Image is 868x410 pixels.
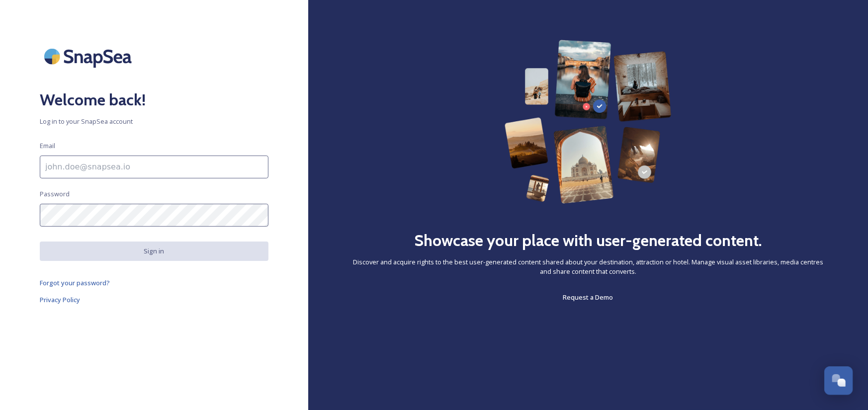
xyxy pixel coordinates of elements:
span: Password [40,189,70,199]
h2: Welcome back! [40,88,268,112]
span: Email [40,141,55,151]
span: Forgot your password? [40,278,110,287]
input: john.doe@snapsea.io [40,156,268,178]
span: Privacy Policy [40,295,80,304]
a: Request a Demo [563,291,613,303]
span: Request a Demo [563,293,613,302]
span: Discover and acquire rights to the best user-generated content shared about your destination, att... [348,257,828,276]
a: Privacy Policy [40,294,268,306]
h2: Showcase your place with user-generated content. [414,229,762,252]
button: Sign in [40,242,268,261]
img: SnapSea Logo [40,40,139,73]
a: Forgot your password? [40,277,268,289]
span: Log in to your SnapSea account [40,117,268,126]
img: 63b42ca75bacad526042e722_Group%20154-p-800.png [505,40,672,204]
button: Open Chat [824,366,853,395]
